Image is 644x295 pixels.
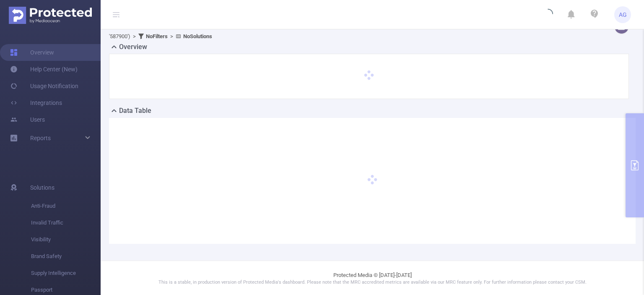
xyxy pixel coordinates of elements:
b: No Solutions [183,33,212,39]
h2: Data Table [119,106,151,116]
a: Users [10,111,45,128]
p: This is a stable, in production version of Protected Media's dashboard. Please note that the MRC ... [122,279,623,286]
span: Reports [30,135,51,141]
h2: Overview [119,42,147,52]
span: AG [619,6,627,23]
i: icon: loading [543,9,553,21]
span: Solutions [30,179,55,196]
a: Integrations [10,94,62,111]
span: Brand Safety [31,248,101,265]
span: > [130,33,138,39]
a: Usage Notification [10,78,78,94]
b: No Filters [146,33,168,39]
span: > [168,33,176,39]
a: Overview [10,44,54,61]
span: Anti-Fraud [31,198,101,214]
span: Visibility [31,231,101,248]
a: Reports [30,130,51,146]
img: Protected Media [9,7,92,24]
a: Help Center (New) [10,61,78,78]
span: Invalid Traffic [31,214,101,231]
span: Supply Intelligence [31,265,101,282]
